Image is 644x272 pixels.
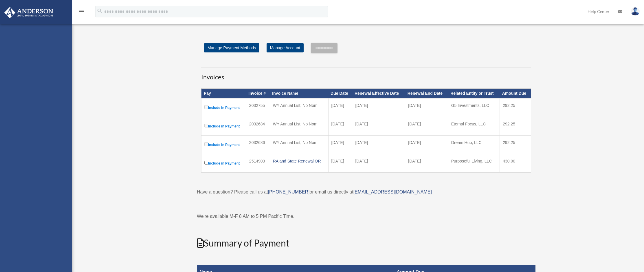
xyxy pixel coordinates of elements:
td: [DATE] [405,136,448,154]
td: 292.25 [500,98,531,117]
label: Include in Payment [204,160,243,167]
img: Anderson Advisors Platinum Portal [3,7,55,18]
th: Amount Due [500,89,531,98]
label: Include in Payment [204,141,243,148]
th: Invoice # [246,89,270,98]
i: menu [78,8,85,15]
td: 2032684 [246,117,270,136]
div: WY Annual List, No Nom [273,101,325,109]
h3: Invoices [201,67,531,82]
div: WY Annual List, No Nom [273,120,325,128]
div: RA and State Renewal OR [273,157,325,165]
th: Related Entity or Trust [448,89,500,98]
th: Renewal End Date [405,89,448,98]
td: 292.25 [500,117,531,136]
th: Invoice Name [270,89,328,98]
a: Manage Payment Methods [204,43,259,52]
th: Renewal Effective Date [352,89,405,98]
a: [PHONE_NUMBER] [268,189,309,194]
td: [DATE] [328,98,352,117]
td: [DATE] [405,98,448,117]
div: WY Annual List, No Nom [273,138,325,147]
img: User Pic [631,7,640,16]
td: Eternal Focus, LLC [448,117,500,136]
a: menu [78,10,85,15]
input: Include in Payment [204,124,208,127]
td: 2032686 [246,136,270,154]
td: [DATE] [328,117,352,136]
td: [DATE] [352,98,405,117]
td: 2514903 [246,154,270,173]
p: We're available M-F 8 AM to 5 PM Pacific Time. [197,212,535,220]
i: search [97,8,103,14]
td: 292.25 [500,136,531,154]
input: Include in Payment [204,161,208,165]
th: Due Date [328,89,352,98]
td: G5 Investments, LLC [448,98,500,117]
td: 430.00 [500,154,531,173]
input: Include in Payment [204,142,208,146]
td: [DATE] [352,136,405,154]
td: [DATE] [352,117,405,136]
td: [DATE] [405,117,448,136]
th: Pay [201,89,246,98]
td: Purposeful Living, LLC [448,154,500,173]
input: Include in Payment [204,105,208,109]
h2: Summary of Payment [197,237,535,250]
p: Have a question? Please call us at or email us directly at [197,188,535,196]
td: [DATE] [328,136,352,154]
a: [EMAIL_ADDRESS][DOMAIN_NAME] [353,189,432,194]
td: Dream Hub, LLC [448,136,500,154]
a: Manage Account [267,43,304,52]
label: Include in Payment [204,104,243,111]
td: 2032755 [246,98,270,117]
td: [DATE] [352,154,405,173]
td: [DATE] [405,154,448,173]
td: [DATE] [328,154,352,173]
label: Include in Payment [204,123,243,130]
